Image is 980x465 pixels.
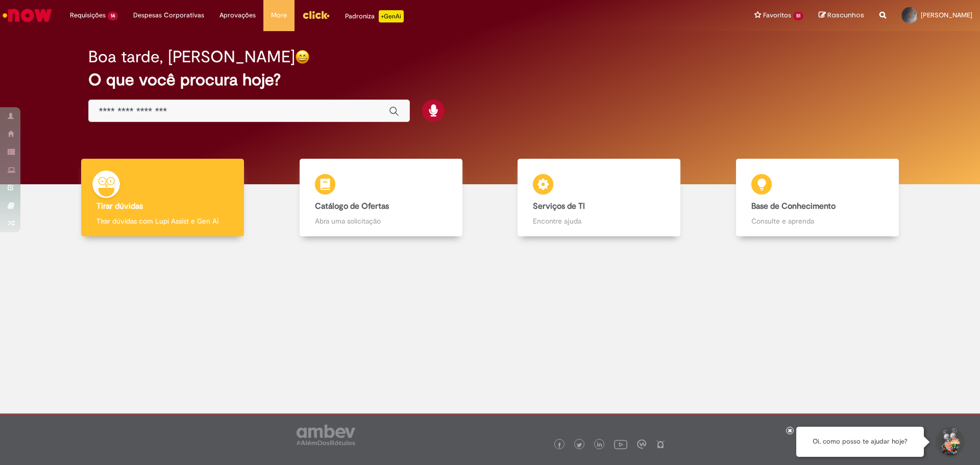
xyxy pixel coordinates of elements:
img: ServiceNow [1,5,54,26]
p: Tirar dúvidas com Lupi Assist e Gen Ai [96,216,229,226]
img: logo_footer_ambev_rotulo_gray.png [297,425,355,445]
h2: O que você procura hoje? [88,71,892,89]
a: Tirar dúvidas Tirar dúvidas com Lupi Assist e Gen Ai [54,159,272,237]
p: +GenAi [379,10,404,22]
span: [PERSON_NAME] [921,11,972,19]
span: Despesas Corporativas [133,10,204,20]
img: click_logo_yellow_360x200.png [302,7,330,22]
img: logo_footer_naosei.png [656,439,665,449]
button: Iniciar Conversa de Suporte [934,427,965,457]
p: Abra uma solicitação [315,216,447,226]
img: logo_footer_linkedin.png [597,442,602,448]
div: Padroniza [345,10,404,22]
img: logo_footer_workplace.png [637,439,646,449]
div: Oi, como posso te ajudar hoje? [796,427,924,457]
span: 14 [108,12,118,20]
span: 51 [793,12,803,20]
img: logo_footer_youtube.png [614,437,627,451]
b: Tirar dúvidas [96,201,143,211]
b: Base de Conhecimento [751,201,836,211]
a: Rascunhos [819,11,864,20]
b: Serviços de TI [533,201,585,211]
p: Consulte e aprenda [751,216,884,226]
b: Catálogo de Ofertas [315,201,389,211]
img: happy-face.png [295,50,310,64]
span: Requisições [70,10,106,20]
span: Rascunhos [827,10,864,20]
img: logo_footer_facebook.png [557,443,562,448]
p: Encontre ajuda [533,216,665,226]
a: Serviços de TI Encontre ajuda [490,159,708,237]
span: Aprovações [219,10,256,20]
a: Base de Conhecimento Consulte e aprenda [708,159,927,237]
span: More [271,10,287,20]
img: logo_footer_twitter.png [577,443,582,448]
a: Catálogo de Ofertas Abra uma solicitação [272,159,491,237]
h2: Boa tarde, [PERSON_NAME] [88,48,295,66]
span: Favoritos [763,10,791,20]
